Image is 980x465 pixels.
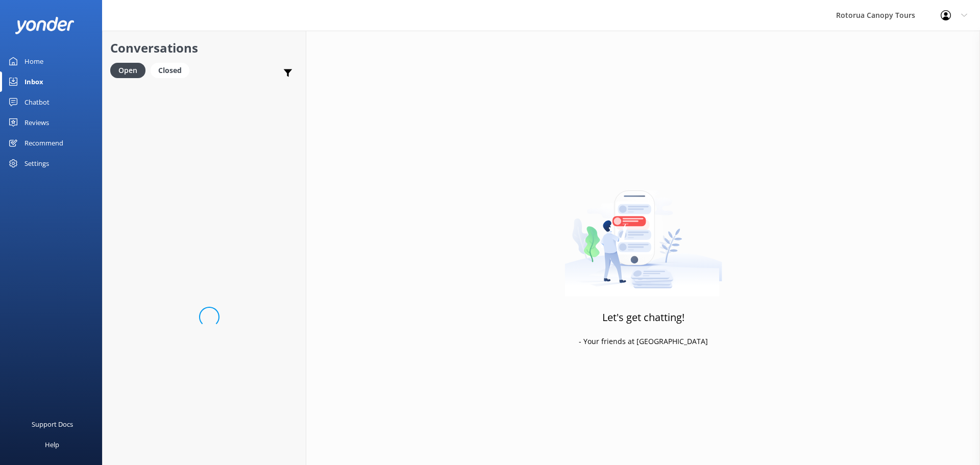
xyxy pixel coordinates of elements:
[45,434,59,455] div: Help
[579,336,708,347] p: - Your friends at [GEOGRAPHIC_DATA]
[24,71,43,92] div: Inbox
[24,92,50,112] div: Chatbot
[565,169,722,297] img: artwork of a man stealing a conversation from at giant smartphone
[24,112,49,133] div: Reviews
[24,133,63,153] div: Recommend
[24,51,43,71] div: Home
[110,63,145,78] div: Open
[110,38,298,58] h2: Conversations
[151,63,189,78] div: Closed
[602,309,684,326] h3: Let's get chatting!
[110,64,151,76] a: Open
[24,153,49,174] div: Settings
[151,64,194,76] a: Closed
[15,17,74,34] img: yonder-white-logo.png
[32,414,73,434] div: Support Docs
